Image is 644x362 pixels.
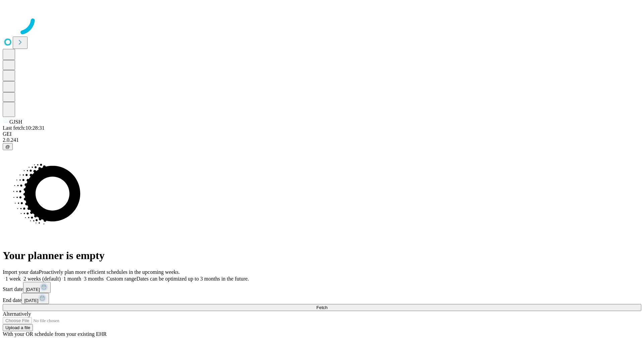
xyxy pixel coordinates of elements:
[3,249,641,262] h1: Your planner is empty
[84,276,104,282] span: 3 months
[39,269,180,275] span: Proactively plan more efficient schedules in the upcoming weeks.
[21,293,49,304] button: [DATE]
[3,311,31,317] span: Alternatively
[3,331,107,337] span: With your OR schedule from your existing EHR
[24,298,38,303] span: [DATE]
[3,324,33,331] button: Upload a file
[9,119,22,125] span: GJSH
[63,276,81,282] span: 1 month
[3,304,641,311] button: Fetch
[3,293,641,304] div: End date
[23,282,51,293] button: [DATE]
[137,276,249,282] span: Dates can be optimized up to 3 months in the future.
[23,276,61,282] span: 2 weeks (default)
[3,125,45,131] span: Last fetch: 10:28:31
[3,282,641,293] div: Start date
[106,276,136,282] span: Custom range
[3,137,641,143] div: 2.0.241
[26,287,40,292] span: [DATE]
[3,131,641,137] div: GEI
[5,144,10,149] span: @
[5,276,21,282] span: 1 week
[3,269,39,275] span: Import your data
[3,143,13,150] button: @
[316,305,327,310] span: Fetch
